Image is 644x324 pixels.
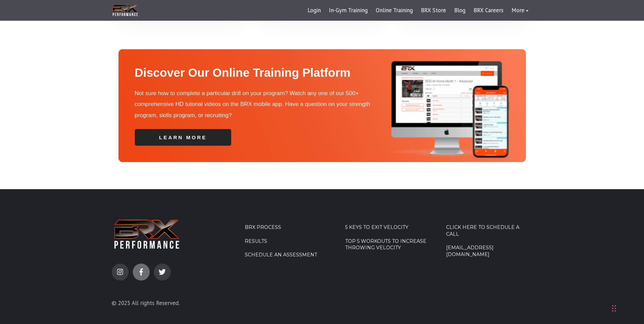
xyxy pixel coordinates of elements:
[135,129,232,146] a: learn more
[446,245,533,258] a: [EMAIL_ADDRESS][DOMAIN_NAME]
[345,224,432,258] div: Navigation Menu
[450,2,470,19] a: Blog
[325,2,372,19] a: In-Gym Training
[135,66,351,79] span: Discover Our Online Training Platform
[245,224,331,266] div: Navigation Menu
[154,264,171,281] a: twitter
[548,251,644,324] iframe: Chat Widget
[245,238,331,245] a: Results
[303,2,325,19] a: Login
[303,2,533,19] div: Navigation Menu
[446,224,533,237] a: Click Here To Schedule A Call
[508,2,533,19] a: More
[112,3,139,17] img: BRX Transparent Logo-2
[417,2,450,19] a: BRX Store
[112,216,182,252] img: BRX Transparent Logo-2
[470,2,508,19] a: BRX Careers
[446,224,533,265] div: Navigation Menu
[245,224,331,231] a: BRX Process
[135,90,370,119] span: Not sure how to complete a particular drill on your program? Watch any one of our 500+ comprehens...
[133,264,150,281] a: facebook-f
[245,252,331,258] a: Schedule an Assessment
[345,238,432,251] a: Top 5 Workouts to Increase Throwing Velocity
[345,224,432,231] a: 5 Keys to Exit Velocity
[372,2,417,19] a: Online Training
[112,264,129,281] a: instagram
[112,298,219,308] p: © 2025 All rights Reserved.
[612,298,616,319] div: Drag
